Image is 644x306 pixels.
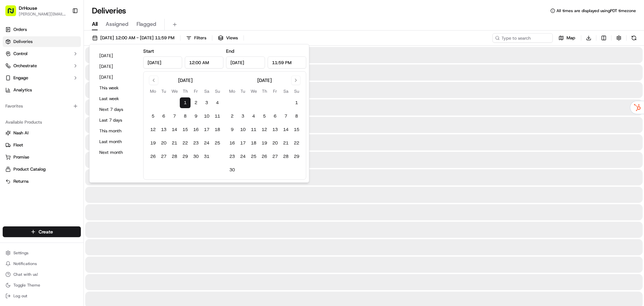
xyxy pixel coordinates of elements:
button: Create [3,226,81,237]
button: 22 [291,138,302,148]
button: 26 [259,151,270,162]
button: Next 7 days [96,105,137,114]
button: 25 [212,138,223,148]
button: 22 [180,138,191,148]
button: Control [3,48,81,59]
th: Saturday [201,88,212,95]
span: Create [39,228,53,235]
span: All [92,20,98,28]
button: 13 [270,124,280,135]
button: 19 [148,138,158,148]
button: Filters [183,33,209,43]
button: Next month [96,148,137,157]
span: Deliveries [13,39,33,45]
button: Toggle Theme [3,280,81,290]
th: Friday [191,88,201,95]
a: Returns [5,178,78,184]
button: Last 7 days [96,116,137,125]
button: Engage [3,73,81,83]
a: Orders [3,24,81,35]
span: Analytics [13,87,32,93]
label: Start [143,48,154,54]
button: 3 [201,97,212,108]
a: Deliveries [3,36,81,47]
button: 29 [291,151,302,162]
button: 15 [180,124,191,135]
div: [DATE] [257,77,272,84]
span: Flagged [137,20,156,28]
span: Orders [13,27,27,33]
span: Engage [13,75,28,81]
th: Monday [227,88,237,95]
a: Analytics [3,85,81,95]
button: 9 [227,124,237,135]
span: Notifications [13,261,37,266]
button: 1 [180,97,191,108]
div: 📗 [7,98,12,103]
a: 💻API Documentation [54,95,110,107]
th: Tuesday [237,88,248,95]
button: 1 [291,97,302,108]
span: Knowledge Base [13,97,51,104]
button: 20 [270,138,280,148]
button: 12 [259,124,270,135]
button: 19 [259,138,270,148]
button: 7 [280,111,291,122]
button: 26 [148,151,158,162]
a: 📗Knowledge Base [4,95,54,107]
button: Returns [3,176,81,187]
button: 8 [291,111,302,122]
button: 10 [237,124,248,135]
th: Monday [148,88,158,95]
span: Chat with us! [13,272,38,277]
th: Thursday [180,88,191,95]
button: Chat with us! [3,270,81,279]
button: Refresh [629,33,639,43]
span: Map [567,35,575,41]
button: Map [555,33,578,43]
button: This month [96,126,137,136]
button: 24 [237,151,248,162]
th: Wednesday [248,88,259,95]
a: Nash AI [5,130,78,136]
img: Nash [7,7,20,20]
button: DrHouse[PERSON_NAME][EMAIL_ADDRESS][DOMAIN_NAME] [3,3,69,19]
div: Available Products [3,117,81,128]
button: 5 [259,111,270,122]
input: Got a question? Start typing here... [17,43,121,50]
button: 21 [280,138,291,148]
button: DrHouse [19,5,37,11]
button: 8 [180,111,191,122]
button: 20 [158,138,169,148]
button: 30 [227,165,237,175]
button: 30 [191,151,201,162]
button: 4 [248,111,259,122]
button: 18 [212,124,223,135]
button: 23 [227,151,237,162]
button: [DATE] 12:00 AM - [DATE] 11:59 PM [89,33,177,43]
button: [DATE] [96,51,137,60]
th: Thursday [259,88,270,95]
button: 29 [180,151,191,162]
button: 15 [291,124,302,135]
button: Settings [3,248,81,258]
button: 4 [212,97,223,108]
th: Tuesday [158,88,169,95]
input: Date [143,56,182,69]
button: Fleet [3,140,81,150]
button: [PERSON_NAME][EMAIL_ADDRESS][DOMAIN_NAME] [19,11,67,17]
button: 5 [148,111,158,122]
button: 14 [169,124,180,135]
span: Product Catalog [13,166,46,172]
span: Toggle Theme [13,282,40,288]
button: 27 [270,151,280,162]
span: Log out [13,293,27,299]
button: Promise [3,152,81,163]
span: Fleet [13,142,23,148]
th: Sunday [291,88,302,95]
span: API Documentation [63,97,108,104]
button: 11 [248,124,259,135]
button: Start new chat [114,66,122,74]
button: 18 [248,138,259,148]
